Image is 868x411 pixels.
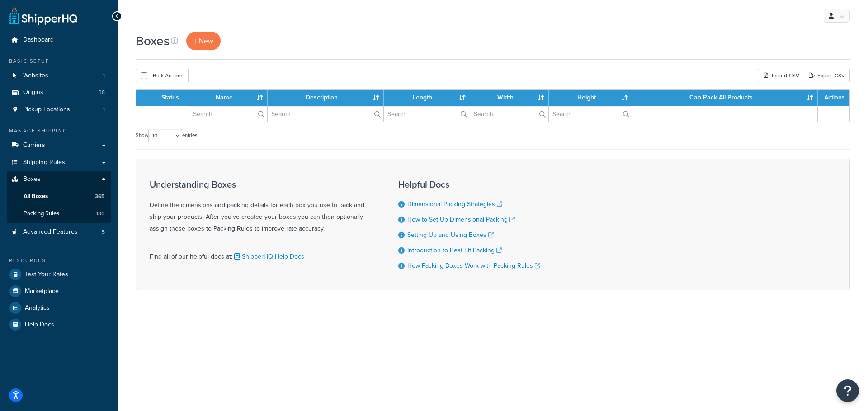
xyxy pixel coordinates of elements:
[7,257,111,265] div: Resources
[24,193,48,200] span: All Boxes
[136,69,189,82] button: Bulk Actions
[186,32,221,50] a: + New
[407,261,540,270] a: How Packing Boxes Work with Packing Rules
[99,89,105,96] span: 38
[7,171,111,188] a: Boxes
[268,90,383,106] th: Description
[549,106,632,122] input: Search
[136,129,197,142] label: Show entries
[7,171,111,222] li: Boxes
[407,246,502,255] a: Introduction to Best Fit Packing
[7,283,111,299] a: Marketplace
[398,180,540,189] h3: Helpful Docs
[150,180,376,189] h3: Understanding Boxes
[7,205,111,222] a: Packing Rules 180
[7,300,111,316] a: Analytics
[24,210,59,217] span: Packing Rules
[7,101,111,118] a: Pickup Locations 1
[7,266,111,283] a: Test Your Rates
[23,106,70,113] span: Pickup Locations
[102,228,105,236] span: 5
[23,89,43,96] span: Origins
[136,32,170,50] h1: Boxes
[193,36,213,46] span: + New
[23,228,78,236] span: Advanced Features
[7,205,111,222] li: Packing Rules
[470,90,549,106] th: Width
[7,84,111,101] a: Origins 38
[7,32,111,48] a: Dashboard
[189,106,267,122] input: Search
[7,67,111,84] a: Websites 1
[7,127,111,135] div: Manage Shipping
[758,69,804,82] div: Import CSV
[549,90,632,106] th: Height
[23,36,54,44] span: Dashboard
[7,84,111,101] li: Origins
[189,90,268,106] th: Name
[95,193,104,200] span: 365
[836,379,859,402] button: Open Resource Center
[151,90,189,106] th: Status
[7,224,111,241] li: Advanced Features
[150,244,376,263] div: Find all of our helpful docs at:
[407,230,494,240] a: Setting Up and Using Boxes
[407,199,502,209] a: Dimensional Packing Strategies
[25,271,68,279] span: Test Your Rates
[7,101,111,118] li: Pickup Locations
[23,175,41,183] span: Boxes
[232,252,304,261] a: ShipperHQ Help Docs
[268,106,383,122] input: Search
[150,180,376,235] div: Define the dimensions and packing details for each box you use to pack and ship your products. Af...
[7,224,111,241] a: Advanced Features 5
[7,188,111,205] li: All Boxes
[23,72,48,80] span: Websites
[7,137,111,154] a: Carriers
[384,90,470,106] th: Length
[7,188,111,205] a: All Boxes 365
[818,90,849,106] th: Actions
[7,67,111,84] li: Websites
[407,215,515,224] a: How to Set Up Dimensional Packing
[23,159,65,166] span: Shipping Rules
[804,69,850,82] a: Export CSV
[103,106,105,113] span: 1
[384,106,470,122] input: Search
[23,142,45,149] span: Carriers
[96,210,104,217] span: 180
[7,57,111,65] div: Basic Setup
[470,106,548,122] input: Search
[25,288,59,295] span: Marketplace
[25,321,54,329] span: Help Docs
[7,317,111,333] a: Help Docs
[7,154,111,171] a: Shipping Rules
[148,129,182,142] select: Showentries
[103,72,105,80] span: 1
[25,304,50,312] span: Analytics
[9,7,77,25] a: ShipperHQ Home
[632,90,818,106] th: Can Pack All Products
